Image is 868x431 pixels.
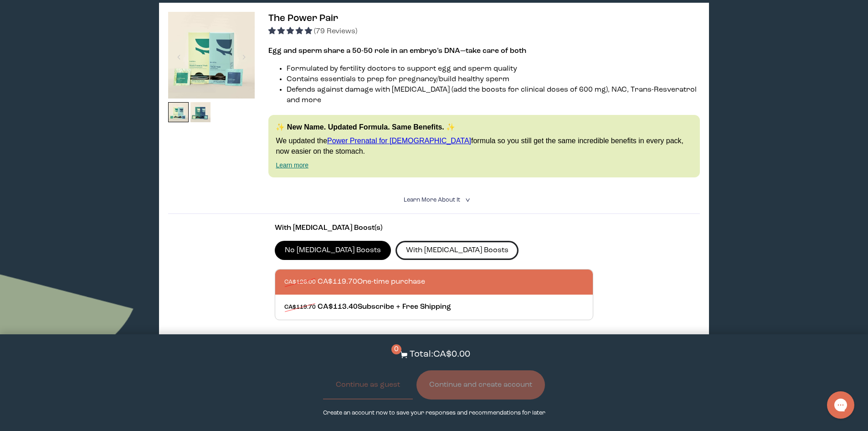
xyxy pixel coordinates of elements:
[275,223,594,234] p: With [MEDICAL_DATA] Boost(s)
[287,85,699,106] li: Defends against damage with [MEDICAL_DATA] (add the boosts for clinical doses of 600 mg), NAC, Tr...
[327,137,471,145] a: Power Prenatal for [DEMOGRAPHIC_DATA]
[404,196,465,204] summary: Learn More About it <
[275,241,391,260] label: No [MEDICAL_DATA] Boosts
[391,344,401,354] span: 0
[287,74,699,85] li: Contains essentials to prep for pregnancy/build healthy sperm
[395,241,519,260] label: With [MEDICAL_DATA] Boosts
[416,370,545,400] button: Continue and create account
[276,123,455,131] strong: ✨ New Name. Updated Formula. Same Benefits. ✨
[323,409,545,417] p: Create an account now to save your responses and recommendations for later
[268,28,314,35] span: 4.92 stars
[168,12,255,99] img: thumbnail image
[404,197,460,203] span: Learn More About it
[323,370,413,400] button: Continue as guest
[276,136,692,156] p: We updated the formula so you still get the same incredible benefits in every pack, now easier on...
[822,388,859,422] iframe: Gorgias live chat messenger
[268,14,338,23] span: The Power Pair
[168,102,189,123] img: thumbnail image
[410,348,470,361] p: Total: CA$0.00
[287,64,699,74] li: Formulated by fertility doctors to support egg and sperm quality
[190,102,211,123] img: thumbnail image
[268,47,526,55] strong: Egg and sperm share a 50-50 role in an embryo’s DNA—take care of both
[314,28,357,35] span: (79 Reviews)
[276,161,308,169] a: Learn more
[462,197,471,203] i: <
